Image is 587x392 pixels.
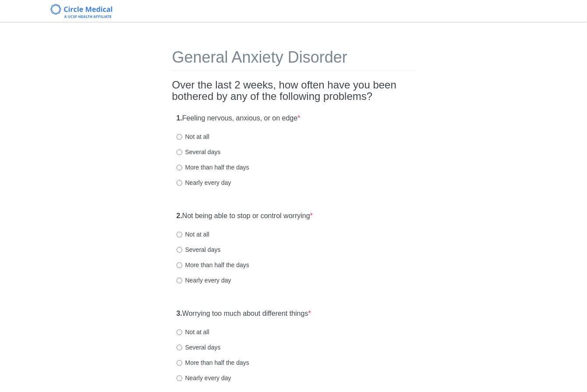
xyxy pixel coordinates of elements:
label: Nearly every day [177,374,231,382]
label: More than half the days [177,358,249,367]
label: Nearly every day [177,178,231,187]
label: Feeling nervous, anxious, or on edge [177,113,301,124]
input: More than half the days [177,165,182,170]
input: More than half the days [177,360,182,366]
label: Not at all [177,230,209,239]
input: Nearly every day [177,180,182,186]
input: Not at all [177,329,182,335]
input: Nearly every day [177,375,182,381]
label: Several days [177,148,221,156]
input: More than half the days [177,262,182,268]
input: Nearly every day [177,278,182,283]
input: Several days [177,345,182,350]
strong: 1. [177,114,182,122]
label: Nearly every day [177,276,231,285]
label: More than half the days [177,261,249,269]
label: Several days [177,343,221,352]
label: Not at all [177,132,209,141]
input: Several days [177,149,182,155]
label: Not being able to stop or control worrying [177,211,313,221]
img: Circle Medical Logo [50,4,112,18]
input: Not at all [177,232,182,237]
input: Several days [177,247,182,253]
input: Not at all [177,134,182,140]
strong: 3. [177,310,182,317]
h1: General Anxiety Disorder [172,49,415,71]
label: More than half the days [177,163,249,172]
label: Not at all [177,328,209,336]
label: Worrying too much about different things [177,309,311,319]
label: Several days [177,245,221,254]
strong: 2. [177,212,182,219]
h2: Over the last 2 weeks, how often have you been bothered by any of the following problems? [172,79,415,102]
